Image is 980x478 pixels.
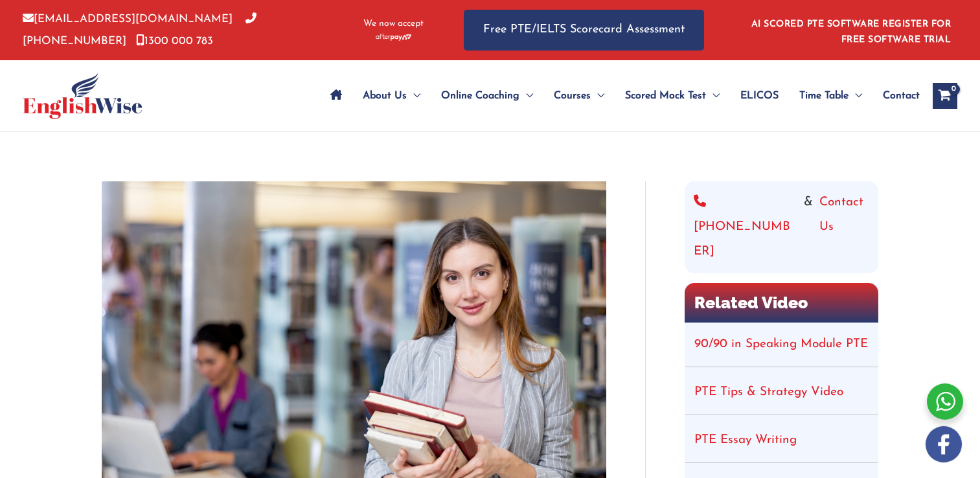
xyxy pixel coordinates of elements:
a: 1300 000 783 [136,36,213,47]
img: cropped-ew-logo [23,73,142,119]
span: Menu Toggle [407,73,420,119]
a: Contact Us [819,190,869,264]
a: 90/90 in Speaking Module PTE [694,338,868,350]
a: [PHONE_NUMBER] [23,14,256,46]
span: Courses [554,73,591,119]
a: Online CoachingMenu Toggle [431,73,543,119]
a: Scored Mock TestMenu Toggle [615,73,730,119]
span: Menu Toggle [706,73,720,119]
h2: Related Video [685,283,878,323]
img: white-facebook.png [926,426,962,462]
span: Scored Mock Test [625,73,706,119]
a: CoursesMenu Toggle [543,73,615,119]
a: [EMAIL_ADDRESS][DOMAIN_NAME] [23,14,233,25]
aside: Header Widget 1 [744,9,957,51]
nav: Site Navigation: Main Menu [320,73,920,119]
a: ELICOS [730,73,789,119]
span: Time Table [799,73,849,119]
span: Menu Toggle [591,73,604,119]
div: & [694,190,869,264]
span: Online Coaching [441,73,519,119]
img: Afterpay-Logo [376,34,411,41]
span: We now accept [363,17,424,30]
span: About Us [363,73,407,119]
a: View Shopping Cart, empty [933,83,957,109]
span: Menu Toggle [849,73,862,119]
a: Contact [872,73,920,119]
span: Contact [883,73,920,119]
span: ELICOS [740,73,779,119]
a: PTE Tips & Strategy Video [694,386,843,398]
a: AI SCORED PTE SOFTWARE REGISTER FOR FREE SOFTWARE TRIAL [751,19,952,45]
a: Free PTE/IELTS Scorecard Assessment [464,10,704,51]
a: PTE Essay Writing [694,434,797,446]
a: [PHONE_NUMBER] [694,190,797,264]
a: About UsMenu Toggle [352,73,431,119]
span: Menu Toggle [519,73,533,119]
a: Time TableMenu Toggle [789,73,872,119]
